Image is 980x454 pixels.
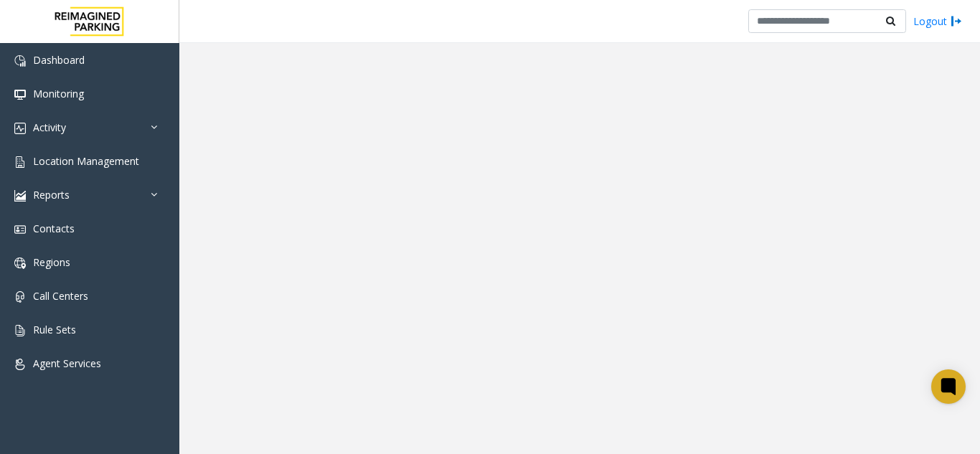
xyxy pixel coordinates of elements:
[14,55,26,67] img: 'icon'
[33,188,70,202] span: Reports
[33,323,76,336] span: Rule Sets
[33,154,139,168] span: Location Management
[14,359,26,370] img: 'icon'
[14,156,26,168] img: 'icon'
[33,87,84,100] span: Monitoring
[33,53,85,67] span: Dashboard
[33,356,101,370] span: Agent Services
[14,224,26,235] img: 'icon'
[14,257,26,269] img: 'icon'
[14,190,26,202] img: 'icon'
[14,325,26,336] img: 'icon'
[14,123,26,134] img: 'icon'
[913,14,962,29] a: Logout
[14,89,26,100] img: 'icon'
[33,120,66,134] span: Activity
[951,14,962,29] img: logout
[33,222,75,235] span: Contacts
[33,255,70,269] span: Regions
[14,291,26,303] img: 'icon'
[33,289,88,303] span: Call Centers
